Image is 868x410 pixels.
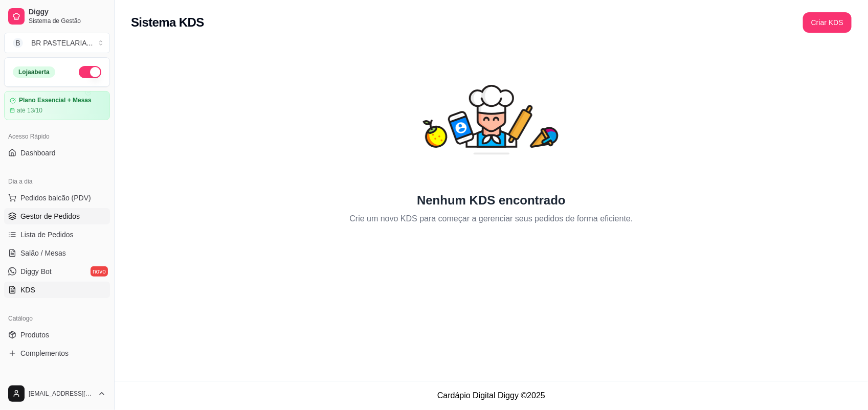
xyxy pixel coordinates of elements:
[4,310,110,327] div: Catálogo
[4,226,110,243] a: Lista de Pedidos
[803,12,852,33] button: Criar KDS
[29,17,106,25] span: Sistema de Gestão
[4,245,110,261] a: Salão / Mesas
[20,330,49,340] span: Produtos
[4,173,110,190] div: Dia a dia
[79,66,101,78] button: Alterar Status
[131,14,204,31] h2: Sistema KDS
[4,91,110,120] a: Plano Essencial + Mesasaté 13/10
[349,213,633,225] p: Crie um novo KDS para começar a gerenciar seus pedidos de forma eficiente.
[20,248,66,258] span: Salão / Mesas
[20,193,91,203] span: Pedidos balcão (PDV)
[4,282,110,298] a: KDS
[20,211,80,221] span: Gestor de Pedidos
[17,106,42,115] article: até 13/10
[13,38,23,48] span: B
[4,263,110,280] a: Diggy Botnovo
[4,345,110,361] a: Complementos
[19,97,92,104] article: Plano Essencial + Mesas
[418,45,565,192] div: animation
[4,128,110,145] div: Acesso Rápido
[4,33,110,53] button: Select a team
[4,145,110,161] a: Dashboard
[4,190,110,206] button: Pedidos balcão (PDV)
[417,192,566,209] h2: Nenhum KDS encontrado
[20,348,69,358] span: Complementos
[29,390,94,398] span: [EMAIL_ADDRESS][DOMAIN_NAME]
[20,266,52,277] span: Diggy Bot
[20,148,56,158] span: Dashboard
[29,8,106,17] span: Diggy
[115,381,868,410] footer: Cardápio Digital Diggy © 2025
[4,327,110,343] a: Produtos
[4,381,110,406] button: [EMAIL_ADDRESS][DOMAIN_NAME]
[31,38,93,48] div: BR PASTELARIA ...
[13,66,55,78] div: Loja aberta
[20,230,74,240] span: Lista de Pedidos
[20,285,35,295] span: KDS
[4,4,110,29] a: DiggySistema de Gestão
[4,208,110,224] a: Gestor de Pedidos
